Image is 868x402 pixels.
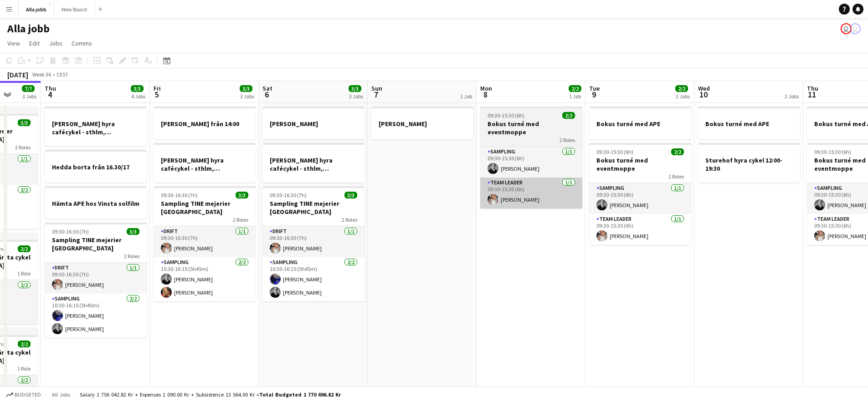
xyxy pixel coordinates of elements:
span: 4 [43,89,56,100]
span: 09:30-15:30 (6h) [596,148,633,155]
span: 6 [261,89,272,100]
span: 11 [806,89,818,100]
app-job-card: [PERSON_NAME] [262,107,365,139]
span: 10 [697,89,710,100]
span: 2 Roles [342,216,357,223]
span: 3/3 [240,85,252,92]
span: 2 Roles [124,253,139,260]
app-job-card: [PERSON_NAME] hyra cafécykel - sthlm, [GEOGRAPHIC_DATA], cph [45,107,147,146]
span: 09:30-16:30 (7h) [270,192,307,198]
span: Mon [480,84,492,92]
app-job-card: [PERSON_NAME] [371,107,473,139]
div: Salary 1 756 042.82 kr + Expenses 1 090.00 kr + Subsistence 13 564.00 kr = [80,391,341,398]
app-card-role: Drift1/109:30-16:30 (7h)[PERSON_NAME] [45,263,147,294]
app-job-card: Hedda borta från 16.30/17 [45,150,147,183]
a: Comms [68,37,96,49]
a: Edit [26,37,43,49]
span: 5 [152,89,161,100]
app-card-role: Sampling1/109:30-15:30 (6h)[PERSON_NAME] [589,183,691,214]
h3: Hämta APE hos Vinsta solfilm [45,199,147,208]
app-job-card: [PERSON_NAME] hyra cafécykel - sthlm, [GEOGRAPHIC_DATA], cph [154,143,256,183]
span: 2/2 [562,112,575,119]
h3: Hedda borta från 16.30/17 [45,163,147,171]
h3: Bokus turné med eventmoppe [589,156,691,173]
span: 7 [370,89,382,100]
span: 1 Role [17,365,31,372]
app-card-role: Sampling2/210:30-16:15 (5h45m)[PERSON_NAME][PERSON_NAME] [262,257,365,301]
span: Total Budgeted 1 770 696.82 kr [259,391,341,398]
span: Thu [45,84,56,92]
span: Sun [371,84,382,92]
span: View [7,39,20,47]
span: 3/3 [18,119,31,126]
h3: Bokus turné med APE [698,120,800,128]
app-job-card: 09:30-16:30 (7h)3/3Sampling TINE mejerier [GEOGRAPHIC_DATA]2 RolesDrift1/109:30-16:30 (7h)[PERSON... [154,186,256,301]
app-job-card: 09:30-16:30 (7h)3/3Sampling TINE mejerier [GEOGRAPHIC_DATA]2 RolesDrift1/109:30-16:30 (7h)[PERSON... [262,186,365,301]
div: CEST [56,71,68,78]
h3: [PERSON_NAME] från 14:00 [154,120,256,128]
h3: Sturehof hyra cykel 12:00-19:30 [698,156,800,173]
div: 3 Jobs [349,93,363,100]
div: Sturehof hyra cykel 12:00-19:30 [698,143,800,183]
div: 3 Jobs [240,93,254,100]
button: Budgeted [5,390,42,400]
app-job-card: Bokus turné med APE [698,107,800,139]
span: 2 Roles [15,144,31,151]
span: 3/3 [131,85,144,92]
div: 09:30-15:30 (6h)2/2Bokus turné med eventmoppe2 RolesSampling1/109:30-15:30 (6h)[PERSON_NAME]Team ... [480,107,582,209]
h3: Bokus turné med APE [589,120,691,128]
app-job-card: [PERSON_NAME] hyra cafécykel - sthlm, [GEOGRAPHIC_DATA], cph [262,143,365,183]
app-user-avatar: Stina Dahl [850,23,861,34]
span: 09:30-16:30 (7h) [52,228,89,235]
span: 2/2 [18,341,31,347]
span: Wed [698,84,710,92]
app-job-card: Bokus turné med APE [589,107,691,139]
span: 09:30-15:30 (6h) [814,148,851,155]
app-card-role: Drift1/109:30-16:30 (7h)[PERSON_NAME] [262,226,365,257]
span: Budgeted [15,392,41,398]
app-job-card: Hämta APE hos Vinsta solfilm [45,186,147,219]
span: 3/3 [344,192,357,198]
span: 2/2 [569,85,581,92]
app-user-avatar: August Löfgren [841,23,852,34]
div: 2 Jobs [676,93,690,100]
span: 2 Roles [668,173,684,180]
app-card-role: Drift1/109:30-16:30 (7h)[PERSON_NAME] [154,226,256,257]
span: Tue [589,84,600,92]
div: 09:30-15:30 (6h)2/2Bokus turné med eventmoppe2 RolesSampling1/109:30-15:30 (6h)[PERSON_NAME]Team ... [589,143,691,245]
h3: [PERSON_NAME] hyra cafécykel - sthlm, [GEOGRAPHIC_DATA], cph [45,120,147,136]
span: All jobs [50,391,72,398]
h1: Alla jobb [7,22,50,36]
span: 3/3 [236,192,248,198]
span: 09:30-16:30 (7h) [161,192,198,198]
span: 2/2 [671,148,684,155]
app-card-role: Sampling1/109:30-15:30 (6h)[PERSON_NAME] [480,147,582,178]
span: 2 Roles [233,216,248,223]
div: 3 Jobs [22,93,36,100]
h3: Sampling TINE mejerier [GEOGRAPHIC_DATA] [154,199,256,216]
span: 2/2 [18,245,31,252]
span: 8 [479,89,492,100]
a: View [4,37,24,49]
div: 4 Jobs [131,93,145,100]
h3: Sampling TINE mejerier [GEOGRAPHIC_DATA] [262,199,365,216]
span: Fri [154,84,161,92]
div: 1 Job [460,93,472,100]
span: 7/7 [22,85,35,92]
button: Alla jobb [19,0,54,18]
span: 3/3 [127,228,139,235]
div: 2 Jobs [785,93,799,100]
span: 2/2 [675,85,688,92]
h3: Bokus turné med eventmoppe [480,120,582,136]
span: Comms [72,39,92,47]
